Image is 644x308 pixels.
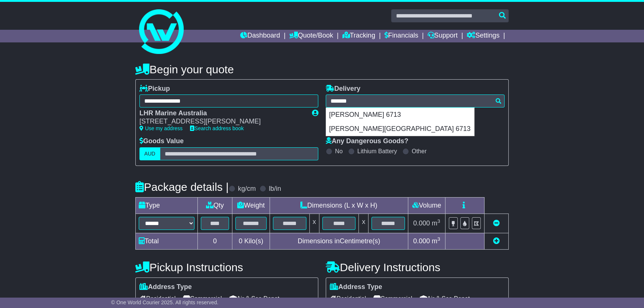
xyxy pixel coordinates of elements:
[357,148,397,155] label: Lithium Battery
[232,233,270,249] td: Kilo(s)
[437,236,440,242] sup: 3
[309,214,319,233] td: x
[135,63,509,76] h4: Begin your quote
[330,293,366,304] span: Residential
[420,293,470,304] span: Air & Sea Depot
[139,147,160,160] label: AUD
[136,233,198,249] td: Total
[139,109,305,118] div: LHR Marine Australia
[326,137,408,145] label: Any Dangerous Goods?
[239,237,242,245] span: 0
[335,148,342,155] label: No
[135,181,229,193] h4: Package details |
[326,261,509,273] h4: Delivery Instructions
[139,137,184,145] label: Goods Value
[198,233,232,249] td: 0
[238,185,256,193] label: kg/cm
[408,197,445,214] td: Volume
[240,30,280,42] a: Dashboard
[384,30,418,42] a: Financials
[359,214,368,233] td: x
[413,237,430,245] span: 0.000
[136,197,198,214] td: Type
[342,30,375,42] a: Tracking
[139,125,183,131] a: Use my address
[413,219,430,227] span: 0.000
[373,293,412,304] span: Commercial
[326,94,505,108] typeahead: Please provide city
[269,185,281,193] label: lb/in
[428,30,458,42] a: Support
[432,237,440,245] span: m
[326,85,360,93] label: Delivery
[190,125,244,131] a: Search address book
[198,197,232,214] td: Qty
[135,261,318,273] h4: Pickup Instructions
[412,148,426,155] label: Other
[139,118,305,126] div: [STREET_ADDRESS][PERSON_NAME]
[493,219,500,227] a: Remove this item
[330,283,382,291] label: Address Type
[232,197,270,214] td: Weight
[437,218,440,224] sup: 3
[270,233,408,249] td: Dimensions in Centimetre(s)
[139,283,192,291] label: Address Type
[270,197,408,214] td: Dimensions (L x W x H)
[326,108,474,122] div: [PERSON_NAME] 6713
[432,219,440,227] span: m
[493,237,500,245] a: Add new item
[139,293,176,304] span: Residential
[289,30,333,42] a: Quote/Book
[111,299,219,305] span: © One World Courier 2025. All rights reserved.
[326,122,474,136] div: [PERSON_NAME][GEOGRAPHIC_DATA] 6713
[229,293,280,304] span: Air & Sea Depot
[467,30,499,42] a: Settings
[139,85,170,93] label: Pickup
[183,293,222,304] span: Commercial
